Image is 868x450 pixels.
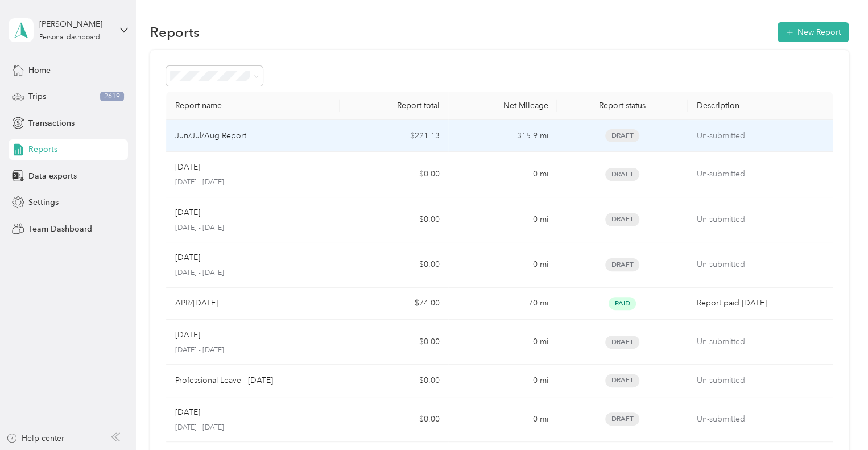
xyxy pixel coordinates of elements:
[175,423,331,433] p: [DATE] - [DATE]
[175,177,331,188] p: [DATE] - [DATE]
[448,365,557,397] td: 0 mi
[175,268,331,278] p: [DATE] - [DATE]
[28,143,57,155] span: Reports
[340,242,448,288] td: $0.00
[697,168,824,180] p: Un-submitted
[340,365,448,397] td: $0.00
[175,297,218,309] p: APR/[DATE]
[28,223,92,235] span: Team Dashboard
[340,320,448,365] td: $0.00
[448,120,557,152] td: 315.9 mi
[566,101,678,110] div: Report status
[100,92,124,102] span: 2619
[448,242,557,288] td: 0 mi
[340,120,448,152] td: $221.13
[605,374,639,387] span: Draft
[39,18,110,30] div: [PERSON_NAME]
[175,374,273,387] p: Professional Leave - [DATE]
[39,34,100,41] div: Personal dashboard
[448,152,557,197] td: 0 mi
[175,251,200,264] p: [DATE]
[448,288,557,320] td: 70 mi
[605,213,639,226] span: Draft
[166,92,340,120] th: Report name
[448,92,557,120] th: Net Mileage
[605,129,639,142] span: Draft
[175,130,246,142] p: Jun/Jul/Aug Report
[340,197,448,243] td: $0.00
[175,329,200,341] p: [DATE]
[28,170,77,182] span: Data exports
[605,412,639,426] span: Draft
[448,197,557,243] td: 0 mi
[697,336,824,348] p: Un-submitted
[448,320,557,365] td: 0 mi
[778,22,849,42] button: New Report
[448,397,557,443] td: 0 mi
[175,345,331,356] p: [DATE] - [DATE]
[605,258,639,271] span: Draft
[28,117,75,129] span: Transactions
[697,130,824,142] p: Un-submitted
[6,432,64,444] button: Help center
[28,90,46,102] span: Trips
[340,92,448,120] th: Report total
[605,168,639,181] span: Draft
[605,336,639,349] span: Draft
[697,258,824,271] p: Un-submitted
[340,152,448,197] td: $0.00
[175,207,200,219] p: [DATE]
[697,297,824,309] p: Report paid [DATE]
[175,161,200,174] p: [DATE]
[175,406,200,419] p: [DATE]
[28,64,51,76] span: Home
[697,374,824,387] p: Un-submitted
[340,288,448,320] td: $74.00
[688,92,833,120] th: Description
[609,297,636,310] span: Paid
[175,223,331,233] p: [DATE] - [DATE]
[28,196,59,208] span: Settings
[150,26,200,38] h1: Reports
[340,397,448,443] td: $0.00
[697,213,824,226] p: Un-submitted
[697,413,824,426] p: Un-submitted
[804,386,868,450] iframe: Everlance-gr Chat Button Frame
